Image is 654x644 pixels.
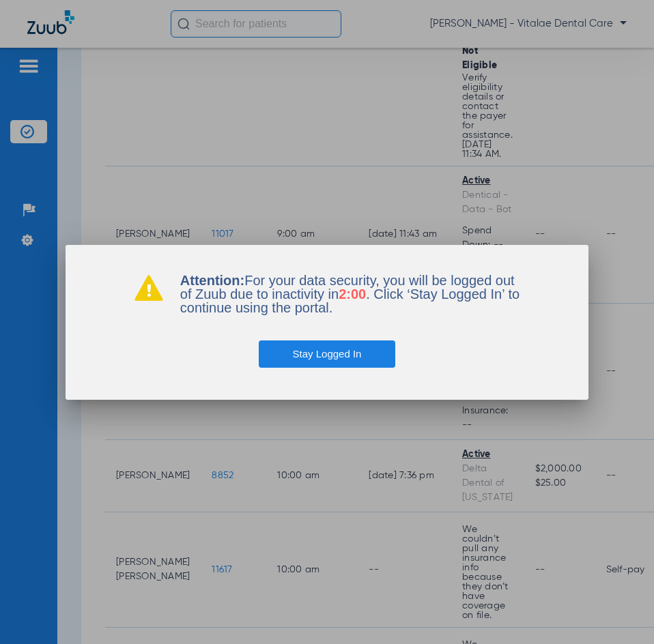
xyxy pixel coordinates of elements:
b: Attention: [180,273,244,288]
iframe: Chat Widget [586,579,654,644]
p: For your data security, you will be logged out of Zuub due to inactivity in . Click ‘Stay Logged ... [180,274,520,314]
img: warning [134,274,164,301]
button: Stay Logged In [259,340,396,368]
span: 2:00 [339,287,366,302]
